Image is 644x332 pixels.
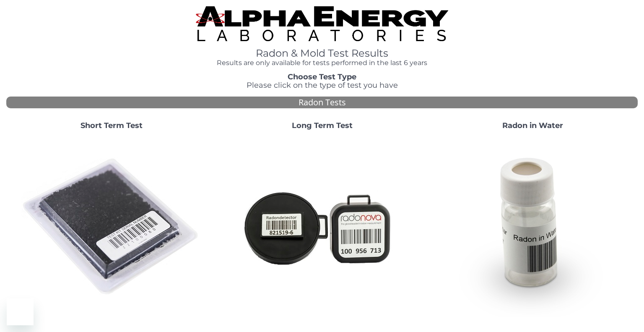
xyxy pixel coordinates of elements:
[232,137,412,317] img: Radtrak2vsRadtrak3.jpg
[292,121,353,130] strong: Long Term Test
[196,6,448,41] img: TightCrop.jpg
[442,137,623,317] img: RadoninWater.jpg
[247,81,398,90] span: Please click on the type of test you have
[80,121,143,130] strong: Short Term Test
[196,59,448,67] h4: Results are only available for tests performed in the last 6 years
[6,97,638,109] div: Radon Tests
[21,137,202,317] img: ShortTerm.jpg
[502,121,563,130] strong: Radon in Water
[7,298,34,325] iframe: Button to launch messaging window
[288,72,356,81] strong: Choose Test Type
[196,48,448,59] h1: Radon & Mold Test Results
